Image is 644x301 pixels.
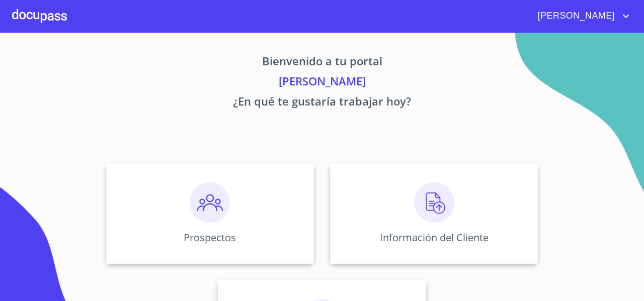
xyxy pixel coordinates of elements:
img: carga.png [414,182,454,223]
p: Bienvenido a tu portal [12,53,632,73]
p: ¿En qué te gustaría trabajar hoy? [12,93,632,113]
p: Información del Cliente [380,231,489,244]
p: Prospectos [184,231,236,244]
img: prospectos.png [190,182,230,223]
button: account of current user [530,8,632,24]
span: [PERSON_NAME] [530,8,620,24]
p: [PERSON_NAME] [12,73,632,93]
